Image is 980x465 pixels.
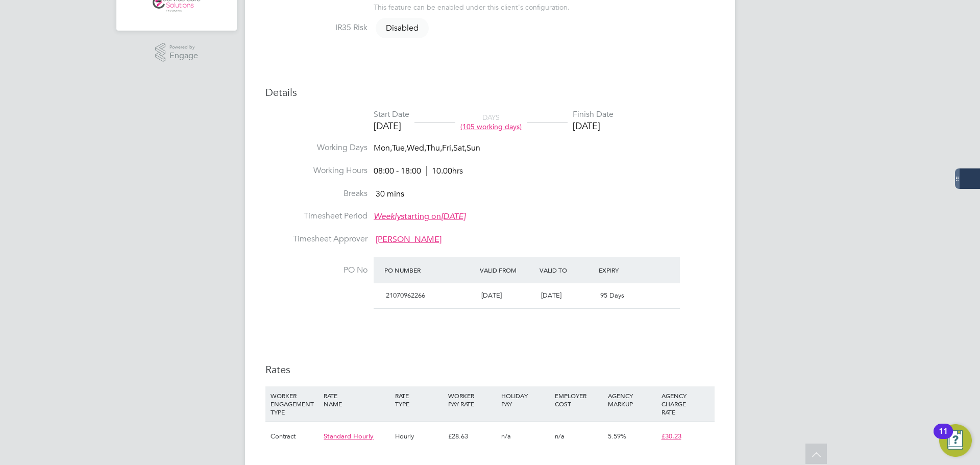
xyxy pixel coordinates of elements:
[939,424,972,457] button: Open Resource Center, 11 new notifications
[555,432,565,440] span: n/a
[453,143,467,153] span: Sat,
[376,18,429,38] span: Disabled
[376,234,442,244] span: [PERSON_NAME]
[455,113,527,131] div: DAYS
[265,86,715,99] h3: Details
[573,120,614,132] div: [DATE]
[541,291,561,300] span: [DATE]
[605,386,658,413] div: AGENCY MARKUP
[392,143,407,153] span: Tue,
[265,234,367,244] label: Timesheet Approver
[460,122,522,131] span: (105 working days)
[374,211,465,222] span: starting on
[376,189,404,199] span: 30 mins
[477,261,537,279] div: Valid From
[407,143,426,153] span: Wed,
[169,43,198,52] span: Powered by
[265,142,367,153] label: Working Days
[608,432,626,440] span: 5.59%
[265,165,367,176] label: Working Hours
[374,166,463,177] div: 08:00 - 18:00
[268,386,321,421] div: WORKER ENGAGEMENT TYPE
[426,166,463,176] span: 10.00hrs
[265,211,367,222] label: Timesheet Period
[552,386,605,413] div: EMPLOYER COST
[596,261,656,279] div: Expiry
[537,261,597,279] div: Valid To
[600,291,624,300] span: 95 Days
[265,188,367,199] label: Breaks
[659,386,712,421] div: AGENCY CHARGE RATE
[467,143,480,153] span: Sun
[393,386,446,413] div: RATE TYPE
[268,422,321,451] div: Contract
[939,431,948,445] div: 11
[426,143,442,153] span: Thu,
[169,52,198,60] span: Engage
[321,386,392,413] div: RATE NAME
[499,386,552,413] div: HOLIDAY PAY
[393,422,446,451] div: Hourly
[481,291,502,300] span: [DATE]
[573,109,614,120] div: Finish Date
[501,432,511,440] span: n/a
[661,432,681,440] span: £30.23
[374,109,409,120] div: Start Date
[265,265,367,276] label: PO No
[446,386,499,413] div: WORKER PAY RATE
[155,43,199,62] a: Powered byEngage
[441,211,465,222] em: [DATE]
[324,432,374,440] span: Standard Hourly
[374,143,392,153] span: Mon,
[265,363,715,376] h3: Rates
[442,143,453,153] span: Fri,
[265,22,367,33] label: IR35 Risk
[374,211,401,222] em: Weekly
[382,261,477,279] div: PO Number
[386,291,425,300] span: 21070962266
[374,120,409,132] div: [DATE]
[446,422,499,451] div: £28.63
